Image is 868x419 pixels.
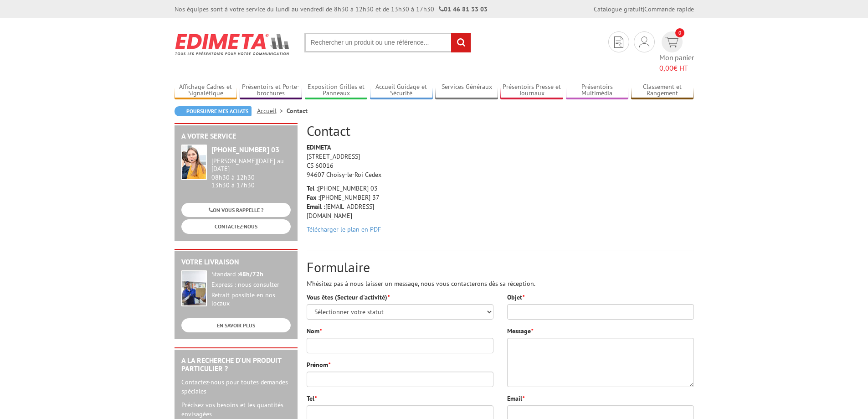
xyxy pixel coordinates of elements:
[435,83,498,98] a: Services Généraux
[307,143,393,179] p: [STREET_ADDRESS] CS 60016 94607 Choisy-le-Roi Cedex
[181,270,207,306] img: widget-livraison.jpg
[211,270,291,279] div: Standard :
[370,83,433,98] a: Accueil Guidage et Sécurité
[175,83,237,98] a: Affichage Cadres et Signalétique
[307,279,694,288] p: N'hésitez pas à nous laisser un message, nous vous contacterons dès sa réception.
[181,378,291,396] p: Contactez-nous pour toutes demandes spéciales
[175,5,488,14] div: Nos équipes sont à votre service du lundi au vendredi de 8h30 à 12h30 et de 13h30 à 17h30
[181,318,291,332] a: EN SAVOIR PLUS
[181,357,291,372] h2: A la recherche d'un produit particulier ?
[675,28,684,37] span: 0
[181,203,291,217] a: ON VOUS RAPPELLE ?
[181,219,291,233] a: CONTACTEZ-NOUS
[181,132,291,140] h2: A votre service
[659,31,694,73] a: devis rapide 0 Mon panier 0,00€ HT
[307,143,331,151] strong: EDIMETA
[594,5,694,14] div: |
[307,293,390,302] label: Vous êtes (Secteur d'activité)
[507,326,533,336] label: Message
[639,36,649,47] img: devis rapide
[307,184,318,192] strong: Tel :
[239,270,263,278] strong: 48h/72h
[305,83,368,98] a: Exposition Grilles et Panneaux
[594,5,643,13] a: Catalogue gratuit
[500,83,563,98] a: Présentoirs Presse et Journaux
[175,106,252,116] a: Poursuivre mes achats
[211,157,291,173] div: [PERSON_NAME][DATE] au [DATE]
[257,107,287,115] a: Accueil
[566,83,629,98] a: Présentoirs Multimédia
[665,37,678,47] img: devis rapide
[307,225,381,233] a: Télécharger le plan en PDF
[507,394,524,403] label: Email
[307,394,317,403] label: Tel
[307,360,330,369] label: Prénom
[240,83,303,98] a: Présentoirs et Porte-brochures
[175,27,291,61] img: Edimeta
[659,63,694,73] span: € HT
[181,400,291,419] p: Précisez vos besoins et les quantités envisagées
[307,259,694,274] h2: Formulaire
[631,83,694,98] a: Classement et Rangement
[307,202,325,211] strong: Email :
[304,33,471,52] input: Rechercher un produit ou une référence...
[211,157,291,189] div: 08h30 à 12h30 13h30 à 17h30
[211,281,291,289] div: Express : nous consulter
[307,193,320,202] strong: Fax :
[659,52,694,73] span: Mon panier
[307,123,694,138] h2: Contact
[507,293,524,302] label: Objet
[211,291,291,308] div: Retrait possible en nos locaux
[211,145,279,154] strong: [PHONE_NUMBER] 03
[659,63,673,72] span: 0,00
[451,33,471,52] input: rechercher
[439,5,488,13] strong: 01 46 81 33 03
[307,184,393,220] p: [PHONE_NUMBER] 03 [PHONE_NUMBER] 37 [EMAIL_ADDRESS][DOMAIN_NAME]
[307,326,322,336] label: Nom
[287,106,308,115] li: Contact
[181,258,291,266] h2: Votre livraison
[181,145,207,180] img: widget-service.jpg
[644,5,694,13] a: Commande rapide
[614,36,623,48] img: devis rapide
